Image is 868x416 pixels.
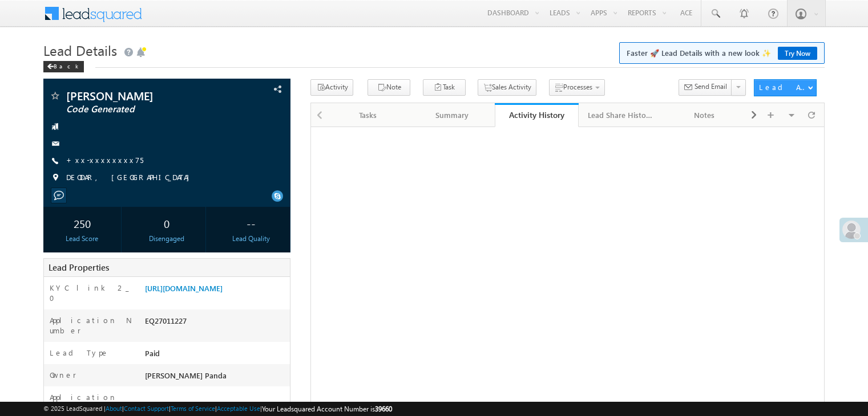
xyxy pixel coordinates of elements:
[43,403,392,414] span: © 2025 LeadSquared | | | | |
[368,79,410,96] button: Note
[49,262,109,273] span: Lead Properties
[419,108,484,122] div: Summary
[503,109,570,120] div: Activity History
[679,79,732,96] button: Send Email
[50,370,76,380] label: Owner
[423,79,466,96] button: Task
[46,213,118,234] div: 250
[262,405,392,413] span: Your Leadsquared Account Number is
[326,103,410,127] a: Tasks
[106,405,122,412] a: About
[145,283,223,293] a: [URL][DOMAIN_NAME]
[43,41,117,59] span: Lead Details
[145,370,227,380] span: [PERSON_NAME] Panda
[43,61,84,72] div: Back
[124,405,169,412] a: Contact Support
[66,172,195,183] span: DEODAR, [GEOGRAPHIC_DATA]
[672,108,737,122] div: Notes
[50,315,133,336] label: Application Number
[579,103,663,127] a: Lead Share History
[50,392,133,413] label: Application Status
[695,81,727,92] span: Send Email
[50,348,109,358] label: Lead Type
[215,234,287,244] div: Lead Quality
[171,405,215,412] a: Terms of Service
[66,90,219,101] span: [PERSON_NAME]
[336,108,400,122] div: Tasks
[759,82,808,92] div: Lead Actions
[131,213,203,234] div: 0
[778,47,817,60] a: Try Now
[46,234,118,244] div: Lead Score
[310,79,353,96] button: Activity
[627,47,817,59] span: Faster 🚀 Lead Details with a new look ✨
[588,108,652,122] div: Lead Share History
[375,405,392,413] span: 39660
[754,79,817,96] button: Lead Actions
[563,83,592,91] span: Processes
[478,79,536,96] button: Sales Activity
[410,103,494,127] a: Summary
[43,60,90,70] a: Back
[66,155,143,165] a: +xx-xxxxxxxx75
[663,103,747,127] a: Notes
[142,315,290,331] div: EQ27011227
[495,103,579,127] a: Activity History
[66,104,219,115] span: Code Generated
[50,283,133,303] label: KYC link 2_0
[549,79,605,96] button: Processes
[215,213,287,234] div: --
[131,234,203,244] div: Disengaged
[217,405,260,412] a: Acceptable Use
[142,348,290,364] div: Paid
